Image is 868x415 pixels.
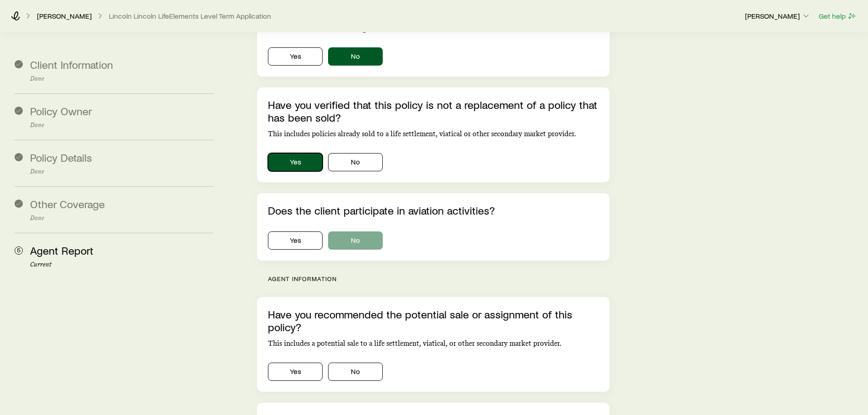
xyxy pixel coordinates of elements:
span: Policy Details [30,151,92,164]
button: Yes [268,231,323,250]
button: Get help [818,11,857,21]
span: Policy Owner [30,104,92,118]
p: Does the client participate in aviation activities? [268,204,598,217]
p: [PERSON_NAME] [745,11,811,20]
p: This includes a potential sale to a life settlement, viatical, or other secondary market provider. [268,339,598,348]
button: No [328,363,383,381]
button: No [328,153,383,171]
button: No [328,231,383,250]
button: Yes [268,153,323,171]
a: [PERSON_NAME] [36,12,92,20]
span: 5 [15,246,23,255]
p: Current [30,261,213,268]
button: Yes [268,363,323,381]
p: Done [30,75,213,82]
p: Have you verified that this policy is not a replacement of a policy that has been sold? [268,98,598,124]
p: Agent information [268,275,609,282]
span: Client Information [30,58,113,71]
button: [PERSON_NAME] [745,11,811,22]
p: This includes policies already sold to a life settlement, viatical or other secondary market prov... [268,129,598,138]
p: Done [30,168,213,175]
p: Have you recommended the potential sale or assignment of this policy? [268,308,598,333]
button: No [328,47,383,66]
button: Yes [268,47,323,66]
p: Done [30,122,213,129]
span: Other Coverage [30,197,105,210]
button: Lincoln Lincoln LifeElements Level Term Application [108,12,272,20]
span: Agent Report [30,244,93,257]
p: Done [30,215,213,222]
